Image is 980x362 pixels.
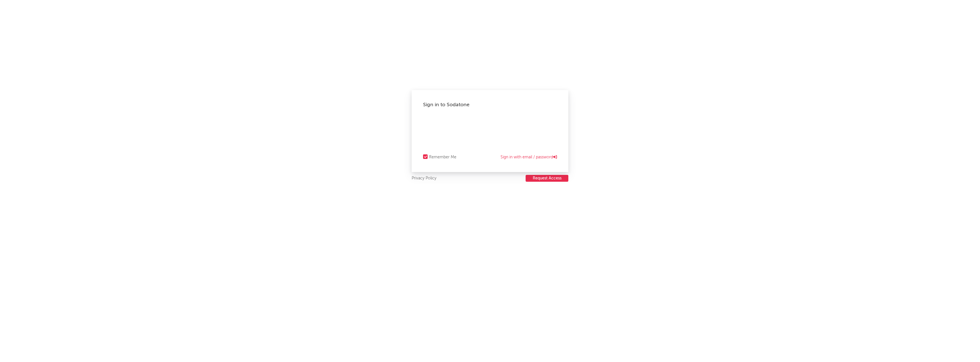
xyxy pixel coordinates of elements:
[423,101,557,108] div: Sign in to Sodatone
[429,154,456,161] div: Remember Me
[412,175,436,182] a: Privacy Policy
[526,175,568,182] button: Request Access
[501,154,557,161] a: Sign in with email / password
